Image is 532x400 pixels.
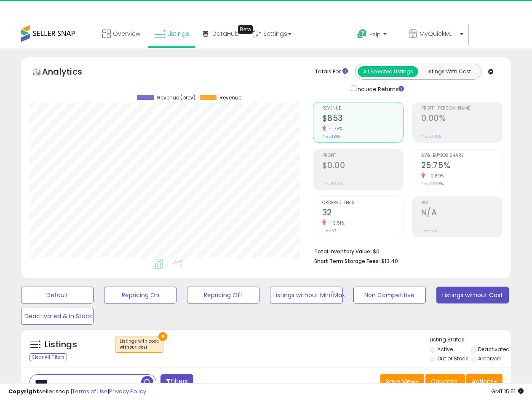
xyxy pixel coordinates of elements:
[238,25,253,34] div: Tooltip anchor
[421,113,502,125] h2: 0.00%
[21,308,94,325] button: Deactivated & In Stock
[420,30,457,38] span: MyQuickMart
[157,95,195,101] span: Revenue (prev)
[430,336,511,344] p: Listing States:
[8,388,146,396] div: seller snap | |
[322,153,403,158] span: Profit
[322,181,342,186] small: Prev: $0.00
[322,161,403,172] h2: $0.00
[120,338,159,351] span: Listings with cost :
[314,248,372,255] b: Total Inventory Value:
[402,21,470,48] a: MyQuickMart
[219,95,241,101] span: Revenue
[436,287,509,303] button: Listings without Cost
[109,387,146,395] a: Privacy Policy
[421,181,444,186] small: Prev: 25.98%
[167,30,189,38] span: Listings
[418,66,479,77] button: Listings With Cost
[42,66,99,80] h5: Analytics
[369,31,381,38] span: Help
[353,287,426,303] button: Non Competitive
[148,21,195,46] a: Listings
[421,208,502,219] h2: N/A
[421,106,502,111] span: Profit [PERSON_NAME]
[421,153,502,158] span: Avg. Buybox Share
[322,228,336,234] small: Prev: 37
[315,68,348,76] div: Totals For
[425,173,444,179] small: -0.89%
[421,134,441,139] small: Prev: 0.00%
[158,332,167,341] button: ×
[345,84,414,94] div: Include Returns
[381,257,398,265] span: $13.40
[113,30,140,38] span: Overview
[21,287,94,303] button: Default
[322,208,403,219] h2: 32
[29,353,67,361] div: Clear All Filters
[357,29,367,39] i: Get Help
[314,246,496,256] li: $0
[322,201,403,205] span: Ordered Items
[314,258,380,265] b: Short Term Storage Fees:
[350,22,401,48] a: Help
[322,106,403,111] span: Revenue
[437,346,453,353] label: Active
[120,344,159,350] div: without cost
[421,201,502,205] span: ROI
[160,374,193,389] button: Filters
[380,374,424,389] button: Save View
[104,287,176,303] button: Repricing On
[326,126,343,132] small: -1.75%
[358,66,418,77] button: All Selected Listings
[425,374,465,389] button: Columns
[197,21,245,46] a: DataHub
[212,30,239,38] span: DataHub
[8,387,39,395] strong: Copyright
[45,339,77,351] h5: Listings
[421,161,502,172] h2: 25.75%
[491,387,524,395] span: 2025-09-9 15:51 GMT
[72,387,108,395] a: Terms of Use
[322,113,403,125] h2: $853
[96,21,147,46] a: Overview
[478,355,501,362] label: Archived
[421,228,438,234] small: Prev: N/A
[187,287,259,303] button: Repricing Off
[437,355,468,362] label: Out of Stock
[466,374,503,389] button: Actions
[478,346,510,353] label: Deactivated
[270,287,342,303] button: Listings without Min/Max
[322,134,340,139] small: Prev: $868
[246,21,298,46] a: Settings
[326,220,345,226] small: -13.51%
